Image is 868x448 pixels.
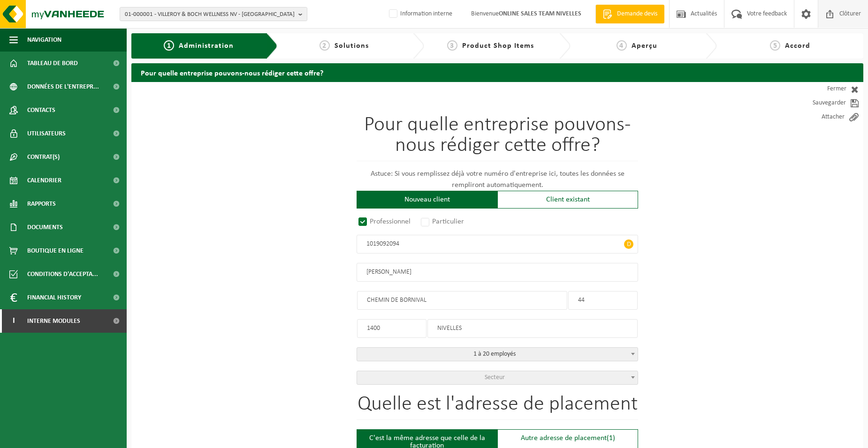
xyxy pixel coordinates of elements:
label: Particulier [419,215,467,228]
div: Client existant [497,191,638,209]
span: 1 à 20 employés [357,347,638,361]
span: Solutions [335,42,369,50]
span: Accord [785,42,810,50]
a: 3Product Shop Items [429,40,552,52]
h1: Pour quelle entreprise pouvons-nous rédiger cette offre? [357,115,638,161]
span: Utilisateurs [27,122,66,145]
span: Financial History [27,286,81,309]
span: 5 [770,40,780,51]
span: 2 [320,40,330,51]
a: 2Solutions [282,40,405,52]
p: Astuce: Si vous remplissez déjà votre numéro d'entreprise ici, toutes les données se rempliront a... [357,168,638,191]
span: Conditions d'accepta... [27,262,98,286]
span: I [9,309,18,333]
a: 4Aperçu [575,40,698,52]
span: Calendrier [27,169,61,192]
a: Sauvegarder [779,96,863,110]
span: Contacts [27,98,55,122]
span: Données de l'entrepr... [27,75,99,98]
span: Demande devis [615,9,660,19]
span: 1 [164,40,174,51]
span: D [624,239,633,249]
span: Contrat(s) [27,145,60,169]
a: 1Administration [138,40,259,52]
strong: ONLINE SALES TEAM NIVELLES [499,10,581,17]
h1: Quelle est l'adresse de placement [357,394,638,420]
span: Boutique en ligne [27,239,84,262]
span: Secteur [485,374,505,381]
span: Interne modules [27,309,80,333]
span: 01-000001 - VILLEROY & BOCH WELLNESS NV - [GEOGRAPHIC_DATA] [125,7,295,22]
span: Aperçu [632,42,657,50]
div: Nouveau client [357,191,497,209]
span: Tableau de bord [27,52,78,75]
span: 1 à 20 employés [357,348,638,361]
a: Demande devis [595,5,664,23]
a: Attacher [779,110,863,124]
a: 5Accord [722,40,859,52]
span: (1) [607,434,615,442]
span: 3 [447,40,457,51]
button: 01-000001 - VILLEROY & BOCH WELLNESS NV - [GEOGRAPHIC_DATA] [120,7,307,21]
input: Numéro d'entreprise [357,235,638,254]
span: 4 [617,40,627,51]
input: Rue [357,291,567,310]
label: Professionnel [357,215,413,228]
label: Information interne [387,7,452,21]
span: Navigation [27,28,61,52]
a: Fermer [779,82,863,96]
input: Numéro [568,291,638,310]
span: Documents [27,216,63,239]
span: Administration [179,42,234,50]
input: Ville [427,319,638,338]
input: code postal [357,319,426,338]
span: Rapports [27,192,56,216]
h2: Pour quelle entreprise pouvons-nous rédiger cette offre? [131,63,863,82]
input: Nom [357,263,638,282]
span: Product Shop Items [462,42,534,50]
